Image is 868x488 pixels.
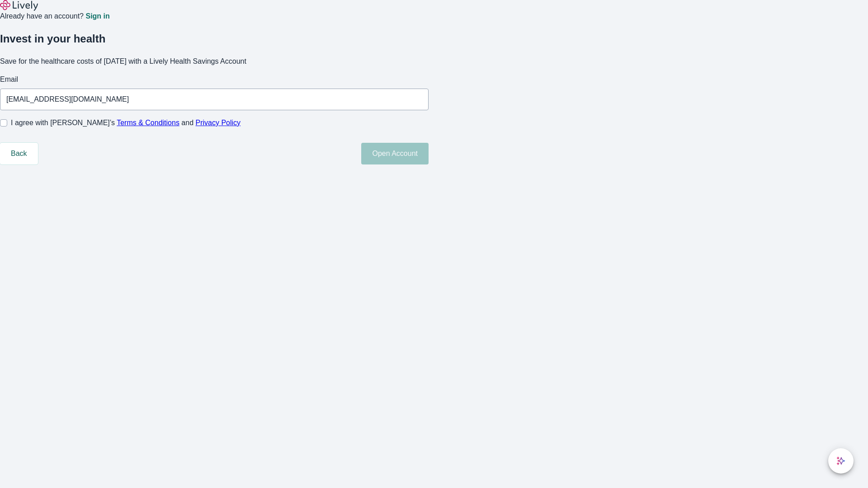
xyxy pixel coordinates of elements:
svg: Lively AI Assistant [836,456,845,465]
a: Terms & Conditions [117,119,179,127]
a: Privacy Policy [196,119,241,127]
button: chat [828,448,854,474]
span: I agree with [PERSON_NAME]’s and [11,117,241,128]
a: Sign in [85,13,109,20]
